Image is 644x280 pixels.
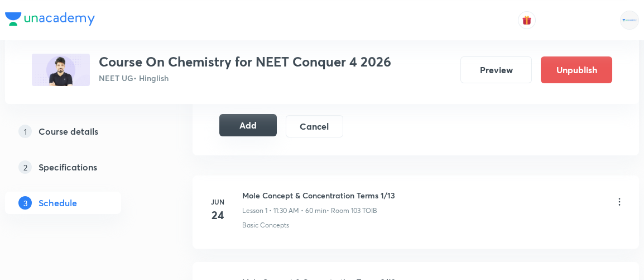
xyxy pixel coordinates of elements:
[5,156,157,178] a: 2Specifications
[206,197,229,207] h6: Jun
[460,56,532,83] button: Preview
[5,12,95,29] a: Company Logo
[5,120,157,143] a: 1Course details
[242,189,395,201] h6: Mole Concept & Concentration Terms 1/13
[32,54,90,86] img: FBE6575D-6D43-41B2-BF42-B69A0E93BD5D_plus.png
[620,11,639,30] img: Rahul Mishra
[518,11,536,29] button: avatar
[5,12,95,26] img: Company Logo
[39,196,77,210] h5: Schedule
[219,114,277,136] button: Add
[541,56,612,83] button: Unpublish
[242,220,289,230] p: Basic Concepts
[286,115,343,137] button: Cancel
[39,125,98,138] h5: Course details
[18,125,32,138] p: 1
[99,54,391,70] h3: Course On Chemistry for NEET Conquer 4 2026
[242,206,326,216] p: Lesson 1 • 11:30 AM • 60 min
[39,160,97,174] h5: Specifications
[326,206,377,216] p: • Room 103 TOIB
[206,207,229,224] h4: 24
[18,160,32,174] p: 2
[99,72,391,84] p: NEET UG • Hinglish
[522,15,532,25] img: avatar
[18,196,32,210] p: 3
